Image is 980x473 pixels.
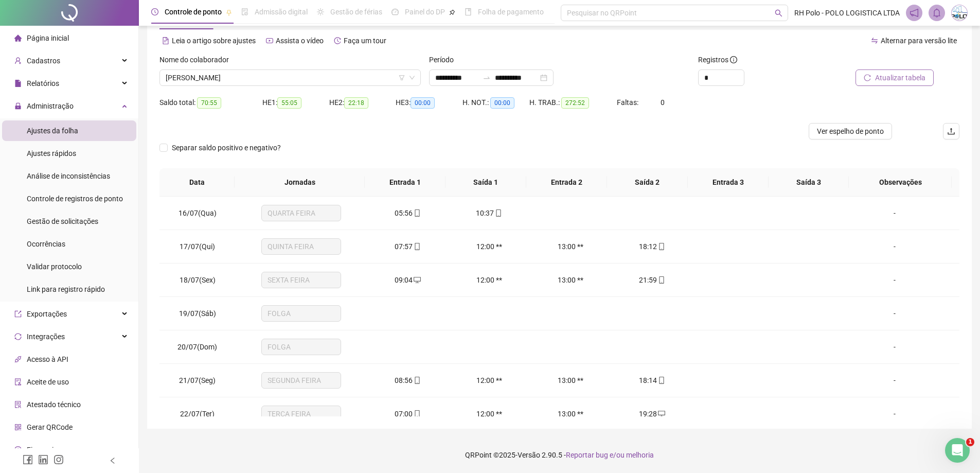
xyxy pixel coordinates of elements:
div: H. TRAB.: [529,97,617,109]
span: Faltas: [617,98,640,107]
span: upload [947,127,955,135]
span: - [894,309,896,318]
span: Controle de registros de ponto [27,195,123,203]
th: Saída 1 [446,168,526,197]
span: Análise de inconsistências [27,172,110,180]
span: Ver espelho de ponto [817,126,884,137]
span: RH Polo - POLO LOGISTICA LTDA [794,7,900,19]
span: Aceite de uso [27,378,69,386]
span: 17/07(Qui) [180,242,215,251]
span: 70:55 [197,97,221,109]
span: solution [14,401,22,408]
span: instagram [54,454,64,465]
button: Atualizar tabela [856,69,934,86]
span: 08:56 [395,376,413,384]
span: audit [14,378,22,386]
span: reload [864,74,871,81]
span: 18/07(Sex) [180,276,216,284]
span: 00:00 [411,97,435,109]
span: desktop [657,410,665,417]
span: QUINTA FEIRA [268,239,335,254]
span: 22:18 [344,97,368,109]
span: file-done [241,8,248,15]
span: mobile [413,377,421,384]
span: qrcode [14,424,22,431]
span: mobile [413,410,421,417]
span: dashboard [391,8,399,15]
span: - [894,209,896,217]
span: 0 [661,98,665,107]
span: down [409,75,415,81]
div: H. NOT.: [462,97,529,109]
span: Relatórios [27,79,59,87]
span: info-circle [730,56,737,63]
span: mobile [413,243,421,250]
span: Cadastros [27,57,60,65]
span: linkedin [38,454,48,465]
span: Folha de pagamento [478,8,544,16]
span: 18:14 [639,376,657,384]
span: 272:52 [561,97,589,109]
span: 07:57 [395,242,413,251]
iframe: Intercom live chat [945,438,970,463]
span: 21:59 [639,276,657,284]
th: Jornadas [235,168,365,197]
th: Observações [849,168,952,197]
span: Atestado técnico [27,400,81,409]
span: mobile [494,209,502,217]
span: 22/07(Ter) [180,410,215,418]
span: 21/07(Seg) [179,376,216,384]
th: Saída 3 [769,168,849,197]
span: 18:12 [639,242,657,251]
span: Atualizar tabela [875,72,925,83]
footer: QRPoint © 2025 - 2.90.5 - [139,437,980,473]
span: FOLGA [268,339,335,355]
span: sun [317,8,324,15]
span: 05:56 [395,209,413,217]
span: - [894,410,896,418]
span: Reportar bug e/ou melhoria [566,451,654,459]
span: 09:04 [395,276,413,284]
span: dollar [14,446,22,453]
span: QUARTA FEIRA [268,205,335,221]
span: swap [871,37,878,44]
span: book [465,8,472,15]
button: Ver espelho de ponto [809,123,892,139]
span: export [14,310,22,318]
span: left [109,457,116,464]
span: facebook [23,454,33,465]
span: api [14,356,22,363]
span: 16/07(Qua) [179,209,217,217]
span: Gestão de solicitações [27,217,98,225]
th: Entrada 1 [365,168,446,197]
span: home [14,34,22,42]
span: Assista o vídeo [276,37,324,45]
span: lock [14,102,22,110]
span: desktop [413,276,421,284]
span: file-text [162,37,169,44]
span: Observações [857,177,943,188]
span: TERÇA FEIRA [268,406,335,422]
div: HE 3: [396,97,462,109]
span: Controle de ponto [165,8,222,16]
span: Acesso à API [27,355,68,363]
span: 00:00 [490,97,514,109]
span: 10:37 [476,209,494,217]
span: mobile [657,243,665,250]
span: Ajustes rápidos [27,149,76,157]
span: Faça um tour [344,37,386,45]
th: Saída 2 [607,168,688,197]
div: HE 2: [329,97,396,109]
label: Nome do colaborador [159,54,236,65]
span: - [894,242,896,251]
div: HE 1: [262,97,329,109]
span: Gerar QRCode [27,423,73,431]
span: Administração [27,102,74,110]
span: Gestão de férias [330,8,382,16]
span: SEXTA FEIRA [268,272,335,288]
span: 1 [966,438,974,446]
span: - [894,376,896,384]
span: Link para registro rápido [27,285,105,293]
span: Registros [698,54,737,65]
span: Integrações [27,332,65,341]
